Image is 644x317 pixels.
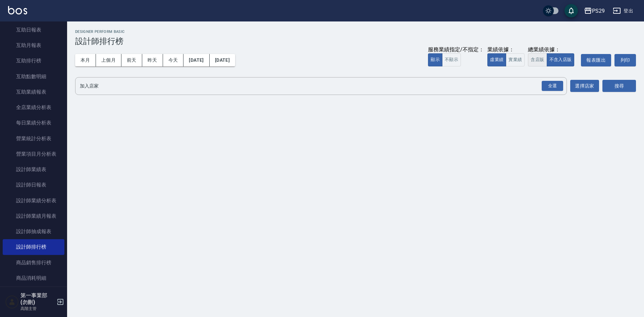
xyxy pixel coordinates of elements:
h2: Designer Perform Basic [75,30,636,34]
a: 互助月報表 [3,38,64,53]
button: 上個月 [96,54,121,66]
div: 總業績依據： [528,46,578,53]
img: Person [5,295,19,309]
a: 設計師業績月報表 [3,208,64,224]
button: 搜尋 [602,80,636,92]
a: 互助點數明細 [3,69,64,84]
a: 每日業績分析表 [3,115,64,130]
div: PS29 [592,7,605,15]
h3: 設計師排行榜 [75,37,636,46]
button: 昨天 [142,54,163,66]
button: 顯示 [428,53,442,66]
div: 業績依據： [487,46,525,53]
input: 店家名稱 [78,80,554,92]
a: 設計師業績分析表 [3,193,64,208]
a: 商品銷售排行榜 [3,255,64,270]
h5: 第一事業部 (勿刪) [20,292,55,306]
button: 實業績 [506,53,525,66]
div: 全選 [542,81,563,91]
button: 不顯示 [442,53,461,66]
button: 列印 [614,54,636,66]
a: 商品消耗明細 [3,270,64,286]
button: 選擇店家 [570,80,599,92]
a: 互助業績報表 [3,84,64,100]
button: 虛業績 [487,53,506,66]
button: save [565,4,578,17]
a: 商品進銷貨報表 [3,286,64,301]
button: PS29 [581,4,607,18]
p: 高階主管 [20,306,55,312]
a: 設計師抽成報表 [3,224,64,239]
button: 登出 [610,5,636,17]
button: 報表匯出 [581,54,611,66]
a: 設計師排行榜 [3,239,64,255]
a: 設計師日報表 [3,177,64,193]
button: Open [540,80,565,93]
a: 互助日報表 [3,22,64,38]
button: 不含入店販 [547,53,575,66]
img: Logo [8,6,27,14]
a: 營業項目月分析表 [3,146,64,162]
a: 互助排行榜 [3,53,64,68]
button: 含店販 [528,53,547,66]
a: 設計師業績表 [3,162,64,177]
div: 服務業績指定/不指定： [428,46,484,53]
button: [DATE] [210,54,235,66]
a: 全店業績分析表 [3,100,64,115]
button: 本月 [75,54,96,66]
a: 營業統計分析表 [3,131,64,146]
button: 前天 [121,54,142,66]
button: [DATE] [183,54,209,66]
button: 今天 [163,54,184,66]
